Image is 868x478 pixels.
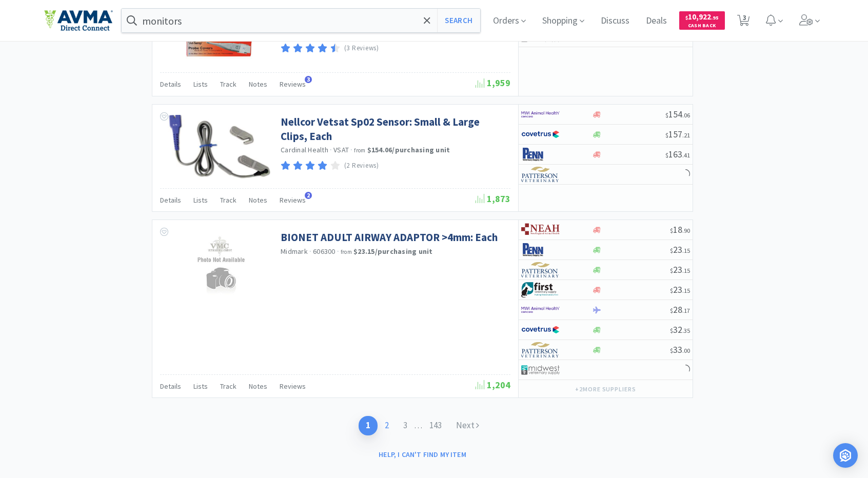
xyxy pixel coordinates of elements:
span: $ [670,347,673,354]
span: Reviews [280,79,306,89]
a: Cardinal Health [281,145,328,154]
img: 77fca1acd8b6420a9015268ca798ef17_1.png [521,127,560,142]
span: 10,922 [685,12,719,22]
a: Nellcor Vetsat Sp02 Sensor: Small & Large Clips, Each [281,115,508,143]
span: 3 [305,76,312,83]
img: e1133ece90fa4a959c5ae41b0808c578_9.png [521,242,560,257]
img: f6b2451649754179b5b4e0c70c3f7cb0_2.png [521,302,560,317]
img: 67d67680309e4a0bb49a5ff0391dcc42_6.png [521,282,560,297]
span: 33 [670,344,690,355]
span: · [330,145,332,154]
span: 2 [305,192,312,199]
span: Details [160,79,181,89]
span: Lists [193,195,208,205]
button: Search [437,9,480,32]
a: Discuss [597,16,634,26]
a: Midmark [281,247,308,256]
span: . 00 [682,347,690,354]
span: · [337,247,339,256]
span: $ [670,267,673,274]
span: 1,959 [476,77,510,89]
span: Track [220,195,236,205]
span: Cash Back [685,23,719,30]
span: . 15 [682,247,690,254]
strong: $23.15 / purchasing unit [353,247,433,256]
a: Deals [642,16,671,26]
span: . 21 [682,131,690,139]
a: 3 [396,416,415,435]
a: BIONET ADULT AIRWAY ADAPTOR >4mm: Each [281,230,498,244]
span: $ [670,287,673,294]
span: Lists [193,382,208,391]
span: 32 [670,324,690,335]
button: Help, I can't find my item [372,446,472,463]
span: $ [665,111,668,119]
span: Notes [249,79,267,89]
span: from [341,248,352,255]
p: (3 Reviews) [344,43,379,54]
img: 439b097a467748ca92029c651f9837d8_88376.jpeg [183,230,255,297]
span: . 06 [682,111,690,119]
span: $ [670,247,673,254]
span: Lists [193,79,208,89]
p: (2 Reviews) [344,161,379,171]
img: e4e33dab9f054f5782a47901c742baa9_102.png [44,10,113,31]
span: Details [160,195,181,205]
span: · [309,247,311,256]
span: 23 [670,284,690,295]
span: 28 [670,304,690,315]
img: f6b2451649754179b5b4e0c70c3f7cb0_2.png [521,107,560,122]
a: $10,922.95Cash Back [679,7,725,34]
span: . . . [415,421,449,430]
span: 606300 [313,247,336,256]
span: . 35 [682,327,690,334]
span: . 15 [682,267,690,274]
span: . 95 [711,14,719,21]
span: 23 [670,244,690,255]
img: 3ed969525a8e43a9ad30390e5b965c19_54365.png [168,115,270,180]
span: 157 [665,128,690,140]
span: $ [670,227,673,234]
span: VSAT [333,145,349,154]
span: Track [220,382,236,391]
img: c73380972eee4fd2891f402a8399bcad_92.png [521,222,560,237]
span: $ [665,131,668,139]
a: 1 [359,416,378,435]
span: 1,873 [476,193,510,205]
button: +2more suppliers [570,382,641,396]
span: 1,204 [476,379,510,391]
span: 23 [670,264,690,275]
span: $ [665,151,668,159]
a: 2 [378,416,396,435]
span: . 15 [682,287,690,294]
span: Reviews [280,382,306,391]
span: $ [685,14,688,21]
span: 154 [665,108,690,120]
span: . 41 [682,151,690,159]
img: f5e969b455434c6296c6d81ef179fa71_3.png [521,342,560,357]
img: 77fca1acd8b6420a9015268ca798ef17_1.png [521,322,560,337]
span: Notes [249,195,267,205]
input: Search by item, sku, manufacturer, ingredient, size... [122,9,480,32]
strong: $154.06 / purchasing unit [367,145,450,154]
img: f5e969b455434c6296c6d81ef179fa71_3.png [521,262,560,277]
span: $ [670,327,673,334]
a: 3 [733,17,754,27]
span: Details [160,382,181,391]
div: Open Intercom Messenger [833,443,858,468]
span: from [354,147,365,154]
a: 143 [422,416,449,435]
img: f5e969b455434c6296c6d81ef179fa71_3.png [521,167,560,182]
span: 18 [670,224,690,235]
img: e1133ece90fa4a959c5ae41b0808c578_9.png [521,147,560,162]
span: $ [670,307,673,314]
span: . 90 [682,227,690,234]
span: . 17 [682,307,690,314]
span: · [350,145,352,154]
img: 4dd14cff54a648ac9e977f0c5da9bc2e_5.png [521,362,560,377]
span: Track [220,79,236,89]
a: Next [449,416,486,435]
span: Notes [249,382,267,391]
span: Reviews [280,195,306,205]
span: 163 [665,148,690,160]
